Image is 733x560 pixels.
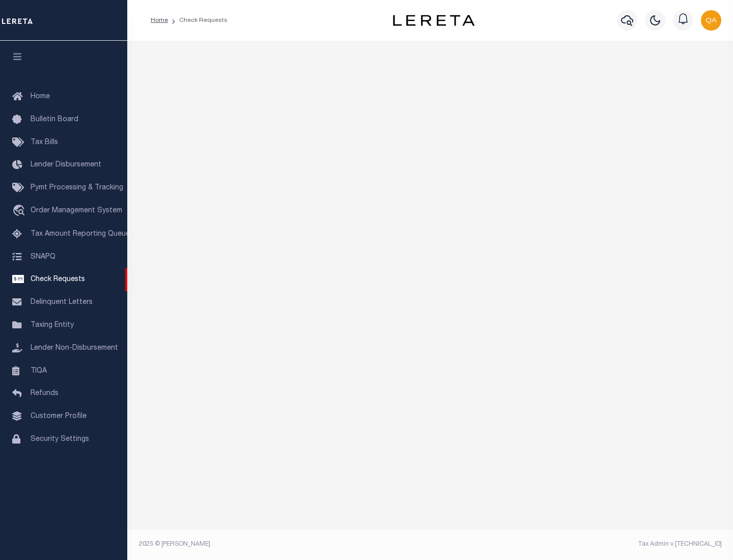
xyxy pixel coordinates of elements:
span: SNAPQ [31,253,55,260]
span: Customer Profile [31,413,87,420]
span: Delinquent Letters [31,299,93,306]
div: Tax Admin v.[TECHNICAL_ID] [438,540,722,549]
span: Refunds [31,390,59,397]
i: travel_explore [12,205,29,218]
span: Bulletin Board [31,116,78,123]
img: svg+xml;base64,PHN2ZyB4bWxucz0iaHR0cDovL3d3dy53My5vcmcvMjAwMC9zdmciIHBvaW50ZXItZXZlbnRzPSJub25lIi... [701,10,721,31]
div: 2025 © [PERSON_NAME]. [131,540,431,549]
span: Tax Bills [31,139,58,146]
span: Lender Non-Disbursement [31,345,118,352]
span: Order Management System [31,207,122,214]
span: Lender Disbursement [31,161,101,169]
li: Check Requests [168,16,228,25]
img: logo-dark.svg [393,15,474,26]
a: Home [151,17,168,23]
span: Tax Amount Reporting Queue [31,231,130,238]
span: Check Requests [31,276,85,283]
span: Pymt Processing & Tracking [31,184,123,191]
span: TIQA [31,367,47,374]
span: Taxing Entity [31,322,74,329]
span: Home [31,93,50,100]
span: Security Settings [31,436,89,443]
